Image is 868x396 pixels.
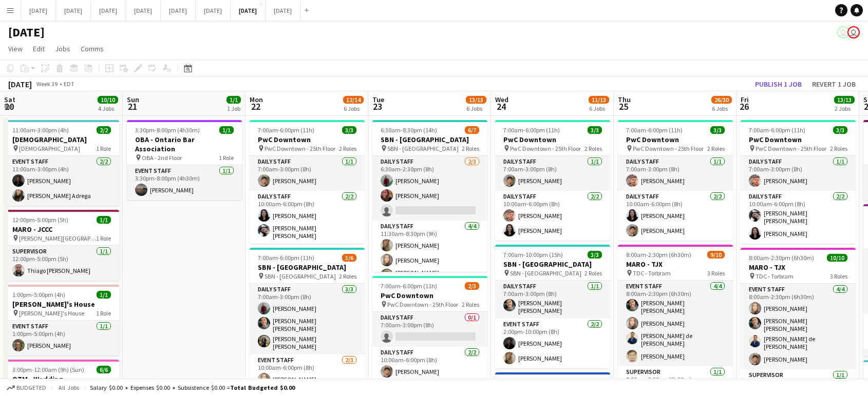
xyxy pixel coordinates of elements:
span: 9/10 [707,251,725,259]
span: 3/3 [588,126,602,134]
span: 7:00am-10:00pm (15h) [503,251,563,259]
app-job-card: 11:00am-3:00pm (4h)2/2[DEMOGRAPHIC_DATA] [DEMOGRAPHIC_DATA]1 RoleEvent Staff2/211:00am-3:00pm (4h... [4,120,119,206]
app-card-role: Daily Staff1/17:00am-3:00pm (8h)[PERSON_NAME] [495,156,610,191]
span: 1:00pm-5:00pm (4h) [12,291,65,299]
div: Salary $0.00 + Expenses $0.00 + Subsistence $0.00 = [90,384,295,391]
app-card-role: Daily Staff4/411:30am-8:30pm (9h)[PERSON_NAME][PERSON_NAME][PERSON_NAME] [PERSON_NAME] [372,221,487,306]
span: Week 39 [34,80,60,88]
span: 3/3 [342,126,356,134]
app-card-role: Daily Staff1/17:00am-3:00pm (8h)[PERSON_NAME] [250,156,365,191]
span: Total Budgeted $0.00 [230,384,295,391]
h3: [DEMOGRAPHIC_DATA] [4,135,119,144]
button: Revert 1 job [808,77,860,91]
span: 23 [371,101,384,112]
span: 7:00am-6:00pm (11h) [258,126,314,134]
span: Thu [618,95,631,104]
app-card-role: Event Staff2/22:00pm-10:00pm (8h)[PERSON_NAME][PERSON_NAME] [495,319,610,368]
app-card-role: Daily Staff1/17:00am-3:00pm (8h)[PERSON_NAME] [741,156,856,191]
app-card-role: Daily Staff2/210:00am-6:00pm (8h)[PERSON_NAME][PERSON_NAME] [618,191,733,241]
span: Wed [495,95,508,104]
span: 2 Roles [707,145,725,152]
div: 1 Job [227,105,240,112]
app-card-role: Daily Staff2/36:30am-2:30pm (8h)[PERSON_NAME][PERSON_NAME] [372,156,487,221]
h3: PwC Downtown [618,135,733,144]
span: All jobs [56,384,81,391]
h3: SBN - [GEOGRAPHIC_DATA] [495,260,610,269]
h1: [DATE] [8,25,45,40]
app-card-role: Event Staff4/48:00am-2:30pm (6h30m)[PERSON_NAME][PERSON_NAME] [PERSON_NAME][PERSON_NAME] de [PERS... [741,284,856,369]
h3: PwC Downtown [495,135,610,144]
button: [DATE] [266,1,300,21]
span: 20 [3,101,15,112]
span: 3/3 [710,126,725,134]
span: 3/3 [833,126,847,134]
a: View [4,42,27,55]
h3: SBN - [GEOGRAPHIC_DATA] [250,263,365,272]
a: Jobs [51,42,74,55]
app-job-card: 3:30pm-8:00pm (4h30m)1/1OBA - Ontario Bar Association OBA - 2nd Floor1 RoleEvent Staff1/13:30pm-8... [127,120,242,200]
h3: PwC Downtown [250,135,365,144]
span: 22 [248,101,263,112]
h3: OBA - Ontario Bar Association [127,135,242,153]
h3: OTM - Wedding [4,374,119,384]
span: Edit [33,44,45,53]
span: 13/15 [466,96,486,104]
span: 2 Roles [584,145,602,152]
app-card-role: Daily Staff1/17:00am-3:00pm (8h)[PERSON_NAME] [618,156,733,191]
span: Fri [741,95,749,104]
button: Budgeted [5,382,48,393]
span: Mon [250,95,263,104]
span: TDC - Torbram [633,269,671,277]
span: [PERSON_NAME][GEOGRAPHIC_DATA] [19,234,96,242]
span: 2 Roles [339,272,356,280]
span: 8:00am-2:30pm (6h30m) [749,254,814,262]
span: 21 [125,101,139,112]
a: Comms [77,42,108,55]
span: 3/3 [588,251,602,259]
app-card-role: Event Staff2/211:00am-3:00pm (4h)[PERSON_NAME][PERSON_NAME] Adrega [4,156,119,206]
h3: PwC Downtown [741,135,856,144]
app-card-role: Event Staff1/13:30pm-8:00pm (4h30m)[PERSON_NAME] [127,165,242,200]
span: 10/10 [827,254,847,262]
span: [PERSON_NAME]'s House [19,309,84,317]
div: 6 Jobs [466,105,486,112]
app-job-card: 7:00am-6:00pm (11h)3/3PwC Downtown PwC Downtown - 25th Floor2 RolesDaily Staff1/17:00am-3:00pm (8... [495,120,610,241]
span: 7:00am-6:00pm (11h) [258,254,314,262]
button: [DATE] [231,1,266,21]
app-user-avatar: Jolanta Rokowski [847,26,860,38]
span: Jobs [55,44,70,53]
span: 7:00am-6:00pm (11h) [626,126,683,134]
span: PwC Downtown - 25th Floor [265,145,335,152]
span: 1/1 [219,126,234,134]
span: 12/14 [343,96,364,104]
span: SBN - [GEOGRAPHIC_DATA] [387,145,459,152]
span: PwC Downtown - 25th Floor [633,145,704,152]
div: 6:30am-8:30pm (14h)6/7SBN - [GEOGRAPHIC_DATA] SBN - [GEOGRAPHIC_DATA]2 RolesDaily Staff2/36:30am-... [372,120,487,272]
div: 6 Jobs [712,105,731,112]
button: Publish 1 job [751,77,806,91]
app-card-role: Daily Staff0/17:00am-3:00pm (8h) [372,312,487,347]
h3: MARO - TJX [741,263,856,272]
span: 2 Roles [462,145,479,152]
app-card-role: Daily Staff2/210:00am-6:00pm (8h)[PERSON_NAME] [PERSON_NAME][PERSON_NAME] [741,191,856,244]
app-card-role: Daily Staff1/17:00am-3:00pm (8h)[PERSON_NAME] [PERSON_NAME] [495,281,610,319]
span: 26 [739,101,749,112]
app-card-role: Supervisor1/112:00pm-5:00pm (5h)Thiago [PERSON_NAME] [4,246,119,281]
h3: PwC Downtown [372,291,487,300]
span: 5/6 [342,254,356,262]
span: TDC - Torbram [756,272,794,280]
span: 12:00pm-5:00pm (5h) [12,216,68,224]
app-job-card: 7:00am-10:00pm (15h)3/3SBN - [GEOGRAPHIC_DATA] SBN - [GEOGRAPHIC_DATA]2 RolesDaily Staff1/17:00am... [495,245,610,368]
span: Sun [127,95,139,104]
span: 3:30pm-8:00pm (4h30m) [135,126,200,134]
span: 7:00am-6:00pm (11h) [749,126,805,134]
div: 12:00pm-5:00pm (5h)1/1MARO - JCCC [PERSON_NAME][GEOGRAPHIC_DATA]1 RoleSupervisor1/112:00pm-5:00pm... [4,210,119,281]
div: 7:00am-6:00pm (11h)3/3PwC Downtown PwC Downtown - 25th Floor2 RolesDaily Staff1/17:00am-3:00pm (8... [250,120,365,244]
div: [DATE] [8,79,32,89]
span: 24 [494,101,508,112]
span: 2 Roles [584,269,602,277]
span: 1 Role [96,309,111,317]
span: 3 Roles [830,272,847,280]
span: Budgeted [16,384,46,391]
